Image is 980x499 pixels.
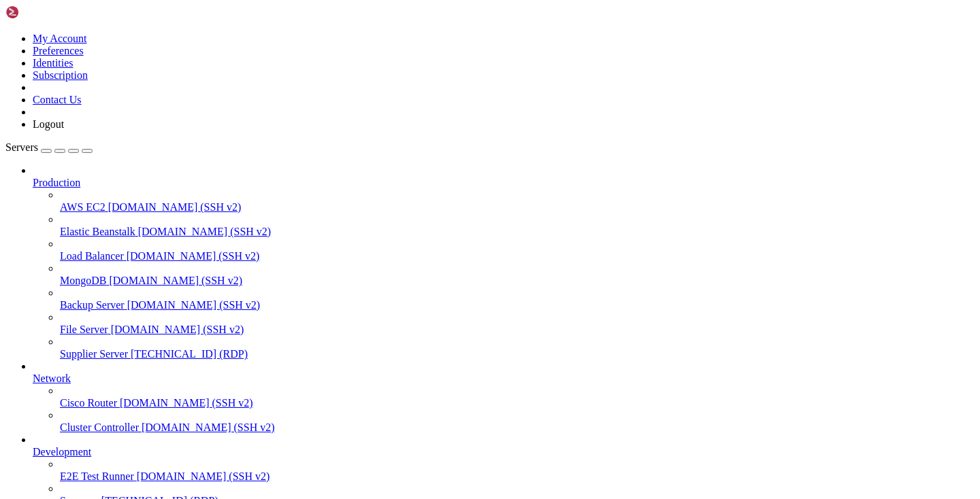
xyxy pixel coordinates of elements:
[33,360,975,434] li: Network
[5,5,84,19] img: Shellngn
[33,57,73,69] a: Identities
[60,213,975,238] li: Elastic Beanstalk [DOMAIN_NAME] (SSH v2)
[60,275,975,287] a: MongoDB [DOMAIN_NAME] (SSH v2)
[60,250,124,262] span: Load Balancer
[33,177,975,189] a: Production
[60,250,975,262] a: Load Balancer [DOMAIN_NAME] (SSH v2)
[60,324,975,336] a: File Server [DOMAIN_NAME] (SSH v2)
[60,226,975,238] a: Elastic Beanstalk [DOMAIN_NAME] (SSH v2)
[33,446,91,458] span: Development
[60,201,105,213] span: AWS EC2
[60,385,975,409] li: Cisco Router [DOMAIN_NAME] (SSH v2)
[60,226,135,237] span: Elastic Beanstalk
[60,324,108,335] span: File Server
[33,69,88,81] a: Subscription
[60,262,975,287] li: MongoDB [DOMAIN_NAME] (SSH v2)
[60,458,975,483] li: E2E Test Runner [DOMAIN_NAME] (SSH v2)
[60,409,975,434] li: Cluster Controller [DOMAIN_NAME] (SSH v2)
[127,299,261,311] span: [DOMAIN_NAME] (SSH v2)
[60,201,975,213] a: AWS EC2 [DOMAIN_NAME] (SSH v2)
[60,421,139,433] span: Cluster Controller
[5,141,38,153] span: Servers
[127,250,260,262] span: [DOMAIN_NAME] (SSH v2)
[60,311,975,336] li: File Server [DOMAIN_NAME] (SSH v2)
[60,299,125,311] span: Backup Server
[33,94,82,105] a: Contact Us
[137,470,270,482] span: [DOMAIN_NAME] (SSH v2)
[5,141,93,153] a: Servers
[33,118,64,130] a: Logout
[33,446,975,458] a: Development
[142,421,275,433] span: [DOMAIN_NAME] (SSH v2)
[131,348,248,360] span: [TECHNICAL_ID] (RDP)
[60,421,975,434] a: Cluster Controller [DOMAIN_NAME] (SSH v2)
[33,373,975,385] a: Network
[108,201,242,213] span: [DOMAIN_NAME] (SSH v2)
[60,299,975,311] a: Backup Server [DOMAIN_NAME] (SSH v2)
[33,373,71,384] span: Network
[60,275,106,286] span: MongoDB
[60,397,117,409] span: Cisco Router
[33,165,975,360] li: Production
[138,226,272,237] span: [DOMAIN_NAME] (SSH v2)
[60,348,975,360] a: Supplier Server [TECHNICAL_ID] (RDP)
[60,348,128,360] span: Supplier Server
[33,177,80,188] span: Production
[60,397,975,409] a: Cisco Router [DOMAIN_NAME] (SSH v2)
[60,336,975,360] li: Supplier Server [TECHNICAL_ID] (RDP)
[60,238,975,262] li: Load Balancer [DOMAIN_NAME] (SSH v2)
[60,470,134,482] span: E2E Test Runner
[60,287,975,311] li: Backup Server [DOMAIN_NAME] (SSH v2)
[109,275,242,286] span: [DOMAIN_NAME] (SSH v2)
[111,324,244,335] span: [DOMAIN_NAME] (SSH v2)
[60,470,975,483] a: E2E Test Runner [DOMAIN_NAME] (SSH v2)
[60,189,975,213] li: AWS EC2 [DOMAIN_NAME] (SSH v2)
[33,45,84,56] a: Preferences
[120,397,253,409] span: [DOMAIN_NAME] (SSH v2)
[33,33,87,44] a: My Account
